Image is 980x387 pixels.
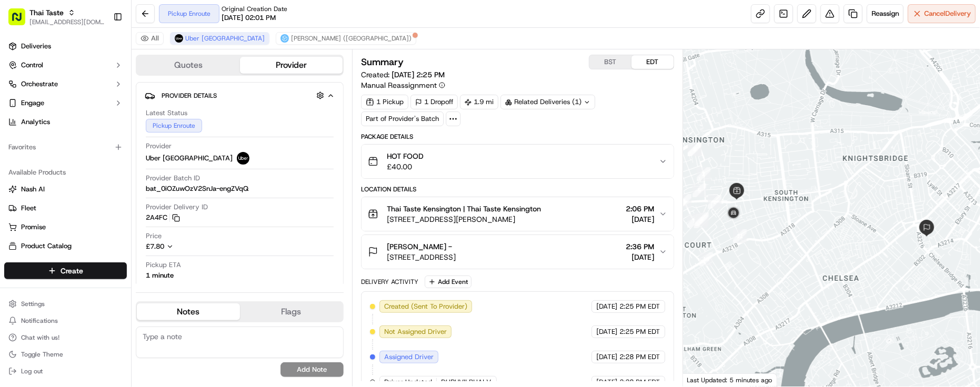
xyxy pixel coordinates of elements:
button: Thai Taste Kensington | Thai Taste Kensington[STREET_ADDRESS][PERSON_NAME]2:06 PM[DATE] [362,197,674,231]
img: stuart_logo.png [281,34,289,43]
a: Fleet [8,203,123,213]
div: Favorites [4,139,127,156]
button: Log out [4,364,127,379]
span: Created (Sent To Provider) [384,302,467,311]
button: EDT [632,55,674,69]
span: Settings [21,300,45,308]
img: uber-new-logo.jpeg [237,152,249,165]
span: Uber [GEOGRAPHIC_DATA] [146,154,233,163]
div: 9 [695,212,709,226]
span: DHRUVILBHAI V. [441,378,492,387]
span: £7.80 [146,242,164,251]
span: [PERSON_NAME] ([GEOGRAPHIC_DATA]) [291,34,412,43]
button: Engage [4,95,127,111]
div: 4 [688,142,702,156]
span: Driver Updated [384,378,432,387]
button: Promise [4,219,127,236]
span: Knowledge Base [21,152,81,163]
span: Promise [21,222,46,232]
span: [DATE] [626,252,655,262]
img: Nash [11,11,32,32]
span: 2:25 PM EDT [620,302,661,311]
img: 1736555255976-a54dd68f-1ca7-489b-9aae-adbdc363a1c4 [11,100,29,119]
div: Location Details [361,185,674,193]
span: Created: [361,69,445,80]
a: Product Catalog [8,241,123,251]
div: 11 [733,229,747,243]
span: Nash AI [21,185,45,194]
button: HOT FOOD£40.00 [362,145,674,178]
div: 6 [678,194,692,208]
button: Quotes [137,57,240,74]
button: [EMAIL_ADDRESS][DOMAIN_NAME] [29,18,105,26]
span: bat_0iOZuwOzV2SnJa-engZVqQ [146,184,248,193]
span: Engage [21,98,44,108]
span: Reassign [872,9,899,18]
span: 2:28 PM EDT [620,378,661,387]
span: Chat with us! [21,333,59,342]
span: Product Catalog [21,241,72,251]
button: CancelDelivery [908,4,976,23]
span: Assigned Driver [384,352,434,362]
span: Thai Taste Kensington | Thai Taste Kensington [387,203,541,214]
a: Powered byPylon [74,178,127,186]
div: 📗 [11,154,19,162]
span: [DATE] 02:01 PM [222,13,276,23]
span: Control [21,60,43,70]
span: [DATE] [596,352,618,362]
span: [PERSON_NAME] - [387,241,452,252]
div: Delivery Activity [361,278,418,286]
span: Orchestrate [21,79,58,89]
span: Toggle Theme [21,350,63,359]
span: Provider Batch ID [146,174,200,183]
span: Manual Reassignment [361,80,437,90]
button: Provider Details [145,87,335,104]
button: Notifications [4,313,127,328]
button: Provider [240,57,343,74]
a: Analytics [4,114,127,130]
button: Thai Taste [29,7,64,18]
button: Manual Reassignment [361,80,445,90]
span: Pylon [105,178,127,186]
button: Create [4,262,127,279]
span: 2:28 PM EDT [620,352,661,362]
span: 2:06 PM [626,203,655,214]
p: Welcome 👋 [11,42,192,59]
div: 8 [694,215,708,228]
span: Fleet [21,203,36,213]
a: Nash AI [8,185,123,194]
span: Not Assigned Driver [384,327,447,337]
div: 7 [687,214,701,228]
div: 5 [693,184,706,197]
a: Promise [8,222,123,232]
span: 2:25 PM EDT [620,327,661,337]
button: Product Catalog [4,238,127,254]
div: Available Products [4,164,127,181]
span: API Documentation [99,152,169,163]
button: Chat with us! [4,330,127,345]
button: Notes [137,303,240,320]
span: Cancel Delivery [924,9,971,18]
button: Orchestrate [4,76,127,93]
div: 1 Pickup [361,95,408,109]
a: Deliveries [4,38,127,55]
span: Provider [146,141,172,151]
span: Notifications [21,317,58,325]
span: [STREET_ADDRESS] [387,252,456,262]
a: 📗Knowledge Base [6,148,85,167]
button: £7.80 [146,242,238,251]
button: Nash AI [4,181,127,198]
div: Related Deliveries (1) [501,95,595,109]
span: [DATE] [626,214,655,225]
div: 1.9 mi [460,95,498,109]
span: Provider Details [162,91,217,100]
button: Flags [240,303,343,320]
button: All [136,32,164,45]
div: 💻 [89,154,97,162]
span: Price [146,231,162,241]
button: Thai Taste[EMAIL_ADDRESS][DOMAIN_NAME] [4,4,109,29]
div: 1 minute [146,271,174,280]
button: Uber [GEOGRAPHIC_DATA] [170,32,269,45]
